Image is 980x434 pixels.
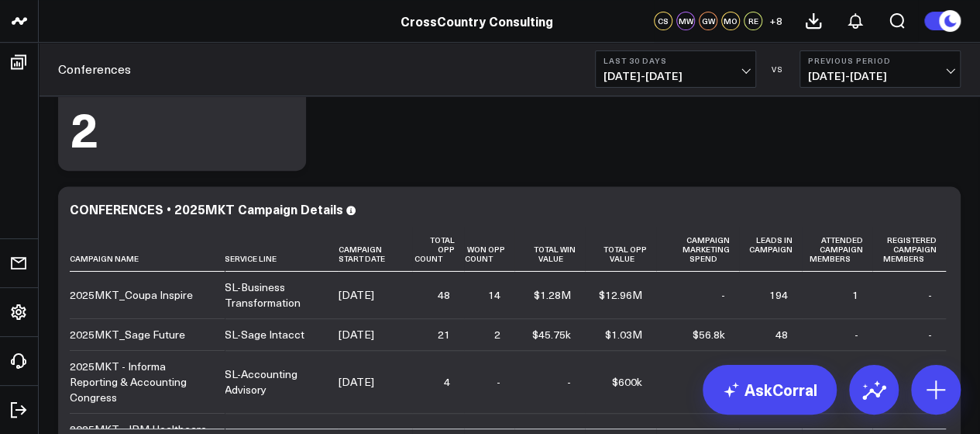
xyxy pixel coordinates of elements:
div: $1.03M [605,327,642,342]
div: - [497,374,500,390]
div: MW [676,12,695,30]
div: [DATE] [339,327,374,342]
div: 48 [438,287,450,303]
th: Leads In Campaign [739,227,802,272]
div: - [928,287,932,303]
div: 2 [494,327,500,342]
a: CrossCountry Consulting [401,12,553,30]
a: AskCorral [703,365,837,415]
button: Last 30 Days[DATE]-[DATE] [595,50,756,88]
th: Service Line [225,227,339,272]
div: 2025MKT_Sage Future [70,327,185,342]
div: 21 [438,327,450,342]
div: 14 [488,287,500,303]
span: + 8 [769,16,782,26]
th: Total Win Value [514,227,585,272]
div: $56.8k [693,327,725,342]
div: [DATE] [339,287,374,303]
div: [DATE] [339,374,374,390]
div: CONFERENCES • 2025MKT Campaign Details [70,200,343,217]
div: - [567,374,571,390]
b: Previous Period [808,56,952,65]
div: 2025MKT - Informa Reporting & Accounting Congress [70,359,211,405]
div: CS [654,12,672,30]
div: SL-Sage Intacct [225,327,304,342]
div: SL-Business Transformation [225,279,325,311]
th: Campaign Start Date [339,227,412,272]
div: $600k [612,374,642,390]
b: Last 30 Days [603,56,748,65]
th: Campaign Marketing Spend [656,227,739,272]
div: 2 [70,103,98,151]
div: VS [764,64,792,74]
span: [DATE] - [DATE] [603,70,748,82]
div: 1 [852,287,858,303]
div: 4 [444,374,450,390]
th: Total Opp Value [585,227,656,272]
div: $45.75k [532,327,571,342]
th: Total Opp Count [412,227,464,272]
th: Won Opp Count [464,227,514,272]
div: 2025MKT_Coupa Inspire [70,287,193,303]
th: Attended Campaign Members [802,227,872,272]
div: 194 [769,287,788,303]
div: SL-Accounting Advisory [225,366,325,398]
th: Campaign Name [70,227,225,272]
div: MO [721,12,740,30]
th: Registered Campaign Members [872,227,946,272]
div: - [721,287,725,303]
div: GW [699,12,717,30]
button: Previous Period[DATE]-[DATE] [799,50,961,88]
div: $12.96M [599,287,642,303]
div: $1.28M [534,287,571,303]
span: [DATE] - [DATE] [808,70,952,82]
div: RE [744,12,762,30]
div: 48 [775,327,788,342]
div: - [928,327,932,342]
div: - [854,327,858,342]
a: Conferences [58,61,131,78]
button: +8 [766,12,785,30]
